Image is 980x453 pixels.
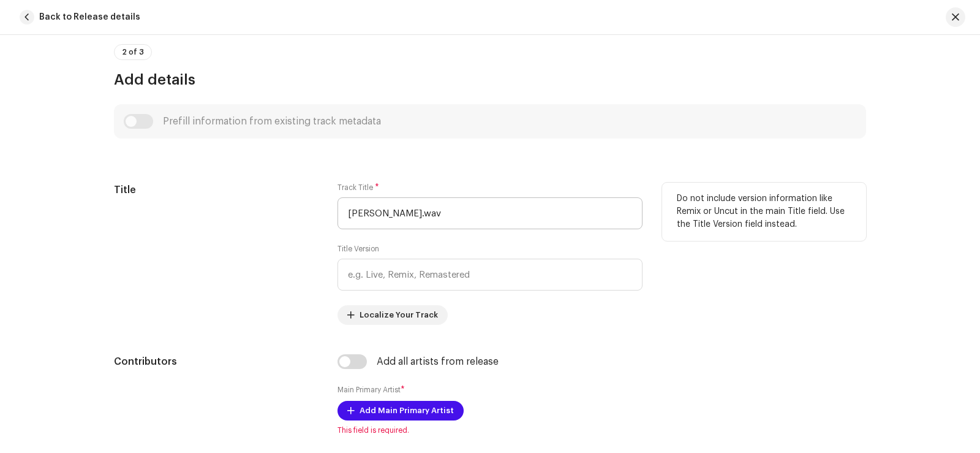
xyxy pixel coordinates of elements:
[337,244,379,254] label: Title Version
[360,303,438,327] span: Localize Your Track
[337,386,401,394] small: Main Primary Artist
[114,183,318,197] h5: Title
[337,183,379,192] label: Track Title
[114,354,318,369] h5: Contributors
[337,197,643,229] input: Enter the name of the track
[337,305,448,325] button: Localize Your Track
[677,192,851,231] p: Do not include version information like Remix or Uncut in the main Title field. Use the Title Ver...
[337,401,464,421] button: Add Main Primary Artist
[114,70,866,89] h3: Add details
[360,398,454,423] span: Add Main Primary Artist
[337,259,643,291] input: e.g. Live, Remix, Remastered
[377,357,499,367] div: Add all artists from release
[337,425,643,435] span: This field is required.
